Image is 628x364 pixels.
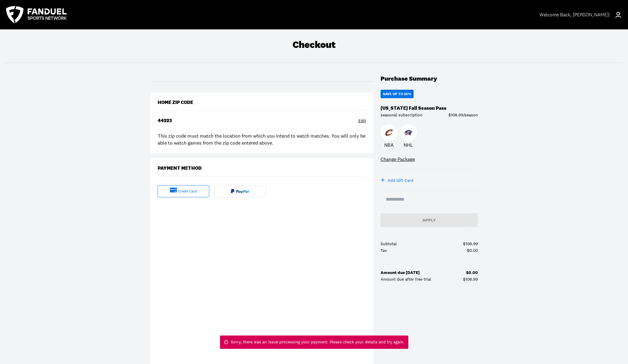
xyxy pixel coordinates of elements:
img: Blue Jackets [405,129,412,137]
div: SAVE UP TO 25% [383,92,411,96]
div: $108.99 [463,277,478,281]
button: +Add Gift Card [381,177,413,183]
div: Sorry, there was an issue processing your payment. Please check your details and try again. [231,339,405,345]
a: Welcome Back, [PERSON_NAME]! [539,6,622,23]
div: Purchase Summary [381,75,437,82]
div: $108.99/season [448,113,478,117]
div: Welcome Back , [PERSON_NAME]! [539,12,610,18]
div: $108.99 [463,242,478,246]
button: Apply [381,213,478,227]
div: seasonal subscription [381,113,422,117]
div: Home Zip Code [158,100,193,105]
div: + [381,177,385,183]
div: Tax [381,248,387,252]
div: Amount due after free trial [381,277,431,281]
img: Cavaliers [385,129,393,137]
div: Add Gift Card [388,177,413,183]
div: Payment Method [158,165,202,171]
div: Edit [358,118,366,124]
div: credit card [178,189,197,194]
div: This zip code must match the location from which you intend to watch matches. You will only be ab... [158,132,366,146]
b: Amount due [DATE] [381,270,420,275]
div: [US_STATE] Fall Season Pass [381,105,446,111]
p: NBA [384,141,394,149]
div: 44223 [158,118,172,124]
img: Paypal fulltext logo [231,189,249,194]
div: Subtotal [381,242,397,246]
div: Apply [385,218,473,222]
a: Change Package [381,156,415,162]
p: NHL [404,141,413,149]
b: $0.00 [466,270,478,275]
div: $0.00 [467,248,478,252]
div: Checkout [293,39,336,51]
